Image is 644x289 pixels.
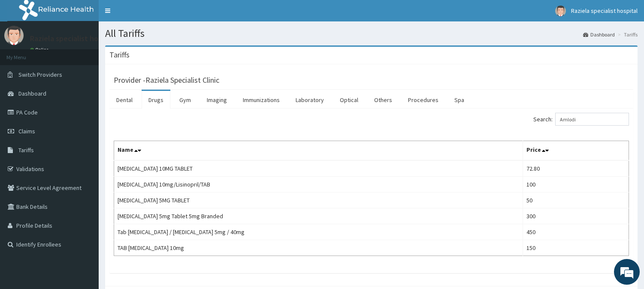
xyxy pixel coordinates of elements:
[523,177,629,193] td: 100
[333,91,365,109] a: Optical
[109,51,130,59] h3: Tariffs
[236,91,287,109] a: Immunizations
[583,31,615,38] a: Dashboard
[401,91,445,109] a: Procedures
[109,91,139,109] a: Dental
[523,240,629,256] td: 150
[289,91,331,109] a: Laboratory
[367,91,399,109] a: Others
[523,160,629,177] td: 72.80
[114,160,523,177] td: [MEDICAL_DATA] 10MG TABLET
[523,224,629,240] td: 450
[30,35,117,42] p: Raziela specialist hospital
[200,91,234,109] a: Imaging
[523,141,629,161] th: Price
[142,91,170,109] a: Drugs
[616,31,638,38] li: Tariffs
[523,208,629,224] td: 300
[555,113,629,126] input: Search:
[114,76,219,84] h3: Provider - Raziela Specialist Clinic
[172,91,198,109] a: Gym
[114,208,523,224] td: [MEDICAL_DATA] 5mg Tablet 5mg Branded
[18,90,46,97] span: Dashboard
[533,113,629,126] label: Search:
[447,91,471,109] a: Spa
[114,193,523,208] td: [MEDICAL_DATA] 5MG TABLET
[571,7,638,15] span: Raziela specialist hospital
[114,141,523,161] th: Name
[114,224,523,240] td: Tab [MEDICAL_DATA] / [MEDICAL_DATA] 5mg / 40mg
[4,26,24,45] img: User Image
[555,6,566,16] img: User Image
[523,193,629,208] td: 50
[114,240,523,256] td: TAB [MEDICAL_DATA] 10mg
[30,47,51,53] a: Online
[18,71,62,78] span: Switch Providers
[18,127,35,135] span: Claims
[18,146,34,154] span: Tariffs
[114,177,523,193] td: [MEDICAL_DATA] 10mg/Lisinopril/TAB
[105,28,638,39] h1: All Tariffs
